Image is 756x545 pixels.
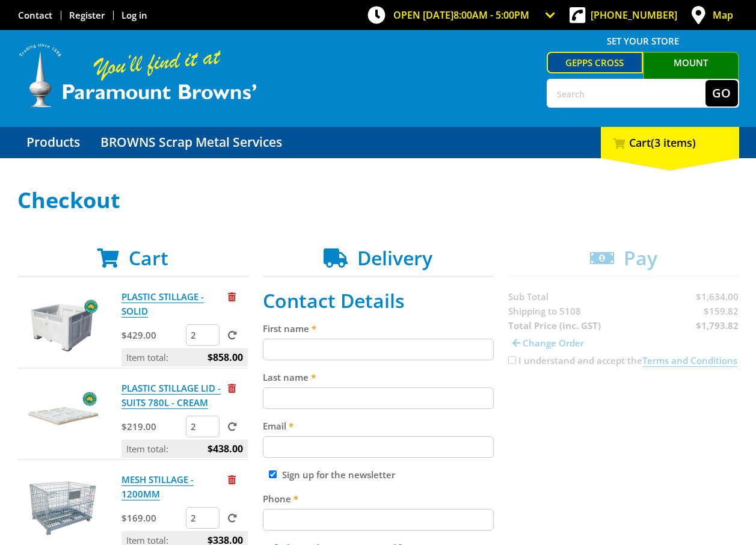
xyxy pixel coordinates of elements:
span: Cart [129,245,168,271]
span: $858.00 [207,348,243,366]
p: $169.00 [121,511,183,525]
input: Please enter your telephone number. [263,509,494,531]
a: Remove from cart [228,291,236,303]
label: Last name [263,370,494,384]
span: (3 items) [651,135,696,150]
input: Search [548,80,705,106]
a: Remove from cart [228,473,236,485]
a: Go to the BROWNS Scrap Metal Services page [91,127,291,158]
a: Log in [121,9,147,21]
span: $438.00 [207,440,243,458]
a: Gepps Cross [547,52,643,73]
span: OPEN [DATE] [393,8,529,22]
label: Sign up for the newsletter [282,469,395,481]
a: Go to the registration page [69,9,105,21]
a: Mount [PERSON_NAME] [643,52,739,93]
img: Paramount Browns' [17,42,258,109]
a: Go to the Products page [17,127,89,158]
span: Delivery [357,245,432,271]
img: MESH STILLAGE - 1200MM [27,472,99,544]
span: 8:00am - 5:00pm [453,8,529,22]
img: PLASTIC STILLAGE - SOLID [27,289,99,362]
img: PLASTIC STILLAGE LID - SUITS 780L - CREAM [27,381,99,453]
div: Cart [601,127,739,158]
p: Item total: [121,348,248,366]
a: MESH STILLAGE - 1200MM [121,473,194,500]
h2: Contact Details [263,289,494,312]
label: First name [263,321,494,336]
span: Set your store [547,31,739,51]
h1: Checkout [17,188,739,212]
input: Please enter your last name. [263,387,494,409]
input: Please enter your email address. [263,436,494,458]
a: Remove from cart [228,382,236,394]
a: Go to the Contact page [18,9,52,21]
input: Please enter your first name. [263,339,494,360]
a: PLASTIC STILLAGE LID - SUITS 780L - CREAM [121,382,221,409]
p: $219.00 [121,419,183,434]
label: Email [263,419,494,433]
button: Go [705,80,738,106]
a: PLASTIC STILLAGE - SOLID [121,291,204,318]
p: $429.00 [121,328,183,342]
p: Item total: [121,440,248,458]
label: Phone [263,491,494,506]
